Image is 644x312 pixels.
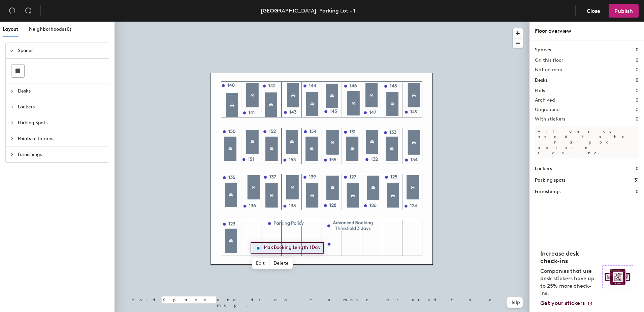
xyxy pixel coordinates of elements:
[261,6,355,15] div: [GEOGRAPHIC_DATA], Parking Lot - 1
[507,297,523,308] button: Help
[18,147,105,162] span: Furnishings
[535,27,639,35] div: Floor overview
[634,177,639,184] h1: 31
[535,116,566,122] h2: With stickers
[535,46,551,54] h1: Spaces
[636,58,639,63] h2: 0
[18,99,105,115] span: Lockers
[269,258,293,269] span: Delete
[540,300,585,306] span: Get your stickers
[540,300,593,307] a: Get your stickers
[5,4,19,18] button: Undo (⌘ + Z)
[602,265,633,288] img: Sticker logo
[10,153,14,157] span: collapsed
[18,43,105,58] span: Spaces
[18,83,105,99] span: Desks
[636,116,639,122] h2: 0
[535,177,566,184] h1: Parking spots
[10,89,14,93] span: collapsed
[614,8,633,14] span: Publish
[636,165,639,173] h1: 0
[10,121,14,125] span: collapsed
[535,107,560,112] h2: Ungrouped
[3,26,18,32] span: Layout
[535,188,560,196] h1: Furnishings
[535,67,562,73] h2: Not on map
[22,4,35,18] button: Redo (⌘ + ⇧ + Z)
[636,88,639,94] h2: 0
[581,4,606,18] button: Close
[535,126,639,158] p: All desks need to be in a pod before saving
[587,8,600,14] span: Close
[636,188,639,196] h1: 0
[636,107,639,112] h2: 0
[540,250,598,265] h4: Increase desk check-ins
[10,105,14,109] span: collapsed
[540,267,598,297] p: Companies that use desk stickers have up to 25% more check-ins.
[535,88,545,94] h2: Pods
[636,98,639,103] h2: 0
[636,67,639,73] h2: 0
[609,4,639,18] button: Publish
[10,49,14,53] span: expanded
[636,77,639,84] h1: 0
[9,7,15,14] span: undo
[18,115,105,131] span: Parking Spots
[535,165,552,173] h1: Lockers
[535,98,555,103] h2: Archived
[636,46,639,54] h1: 0
[10,137,14,141] span: collapsed
[535,77,548,84] h1: Desks
[535,58,563,63] h2: On this floor
[29,26,71,32] span: Neighborhoods (0)
[18,131,105,147] span: Points of Interest
[252,258,269,269] span: Edit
